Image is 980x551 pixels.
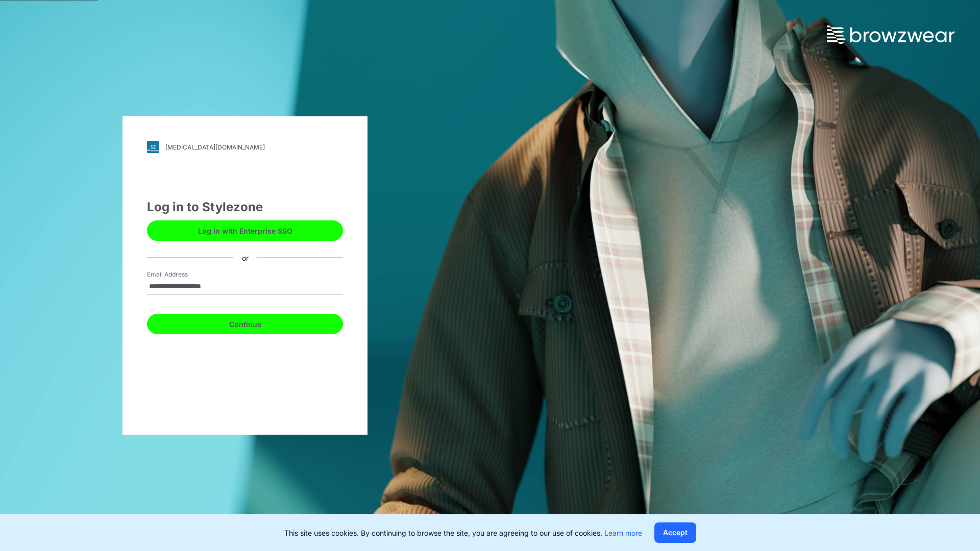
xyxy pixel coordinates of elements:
a: Learn more [604,529,642,537]
button: Log in with Enterprise SSO [147,220,343,241]
img: browzwear-logo.73288ffb.svg [827,26,954,44]
img: svg+xml;base64,PHN2ZyB3aWR0aD0iMjgiIGhlaWdodD0iMjgiIHZpZXdCb3g9IjAgMCAyOCAyOCIgZmlsbD0ibm9uZSIgeG... [147,141,159,153]
button: Accept [654,522,696,543]
a: [MEDICAL_DATA][DOMAIN_NAME] [147,141,343,153]
p: This site uses cookies. By continuing to browse the site, you are agreeing to our use of cookies. [284,528,642,538]
div: Log in to Stylezone [147,198,343,216]
div: or [234,252,257,263]
div: [MEDICAL_DATA][DOMAIN_NAME] [165,143,265,151]
button: Continue [147,314,343,334]
label: Email Address [147,270,218,279]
